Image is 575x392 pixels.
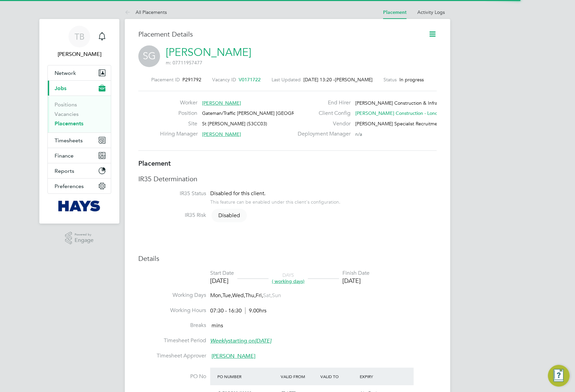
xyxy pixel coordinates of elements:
a: Activity Logs [417,9,445,15]
div: DAYS [269,272,308,284]
label: Placement ID [151,77,180,83]
button: Network [48,65,111,80]
div: Jobs [48,96,111,132]
div: [DATE] [210,277,234,285]
div: Valid To [319,370,358,383]
div: [DATE] [342,277,370,285]
label: IR35 Status [138,190,206,197]
a: TB[PERSON_NAME] [47,26,111,58]
a: Powered byEngage [65,232,94,245]
label: Timesheet Approver [138,352,206,359]
span: Fri, [256,292,263,299]
span: Network [55,70,76,76]
label: Worker [160,99,197,106]
span: starting on [210,337,271,344]
label: Last Updated [272,77,301,83]
label: Site [160,120,197,127]
div: Expiry [358,370,398,383]
button: Jobs [48,81,111,96]
img: hays-logo-retina.png [58,201,101,211]
label: Client Config [294,110,351,117]
span: Reports [55,168,74,174]
div: Start Date [210,270,234,277]
label: End Hirer [294,99,351,106]
button: Reports [48,163,111,178]
span: Finance [55,152,74,159]
span: [PERSON_NAME] [335,77,373,83]
button: Finance [48,148,111,163]
span: Timesheets [55,137,83,144]
span: In progress [399,77,424,83]
span: Tommy Bowdery [47,50,111,58]
label: Working Hours [138,307,206,314]
span: m: 07711957477 [166,60,202,66]
a: [PERSON_NAME] [166,46,251,59]
label: Vacancy ID [212,77,236,83]
span: Wed, [232,292,245,299]
div: PO Number [216,370,279,383]
label: PO No [138,373,206,380]
span: Sat, [263,292,272,299]
label: Deployment Manager [294,130,351,138]
span: ( working days) [272,278,304,284]
span: Powered by [75,232,94,238]
span: Preferences [55,183,84,189]
span: Tue, [222,292,232,299]
span: [PERSON_NAME] [212,353,255,359]
span: St [PERSON_NAME] (53CC03) [202,121,267,127]
label: Breaks [138,322,206,329]
span: n/a [355,131,362,137]
button: Preferences [48,179,111,193]
h3: Details [138,254,437,263]
span: [PERSON_NAME] [202,100,241,106]
div: Valid From [279,370,319,383]
span: Jobs [55,85,66,91]
label: Status [383,77,397,83]
label: Vendor [294,120,351,127]
h3: IR35 Determination [138,174,437,183]
button: Engage Resource Center [548,365,570,387]
span: Mon, [210,292,222,299]
span: [PERSON_NAME] Construction & Infrast… [355,100,446,106]
span: Disabled for this client. [210,190,265,197]
button: Timesheets [48,133,111,148]
span: [PERSON_NAME] Specialist Recruitment Limited [355,121,459,127]
span: Gateman/Traffic [PERSON_NAME] [GEOGRAPHIC_DATA] 2025 [202,110,337,116]
em: Weekly [210,337,228,344]
nav: Main navigation [39,19,119,224]
label: Hiring Manager [160,130,197,138]
span: TB [75,32,84,41]
span: Sun [272,292,281,299]
span: V0171722 [239,77,261,83]
span: [DATE] 13:20 - [303,77,335,83]
span: [PERSON_NAME] Construction - Londo… [355,110,445,116]
label: Position [160,110,197,117]
span: Disabled [212,209,247,222]
span: Thu, [245,292,256,299]
a: Positions [55,101,77,108]
div: This feature can be enabled under this client's configuration. [210,197,340,205]
h3: Placement Details [138,30,418,39]
span: 9.00hrs [245,307,266,314]
a: Placement [383,9,407,15]
span: P291792 [182,77,201,83]
div: 07:30 - 16:30 [210,307,266,314]
span: Engage [75,238,94,243]
b: Placement [138,159,171,167]
em: [DATE] [255,337,271,344]
a: Vacancies [55,111,79,117]
label: Working Days [138,292,206,299]
span: SG [138,45,160,67]
a: All Placements [125,9,167,15]
label: Timesheet Period [138,337,206,344]
span: [PERSON_NAME] [202,131,241,137]
span: mins [212,322,223,329]
a: Placements [55,120,83,127]
a: Go to home page [47,201,111,211]
div: Finish Date [342,270,370,277]
label: IR35 Risk [138,212,206,219]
